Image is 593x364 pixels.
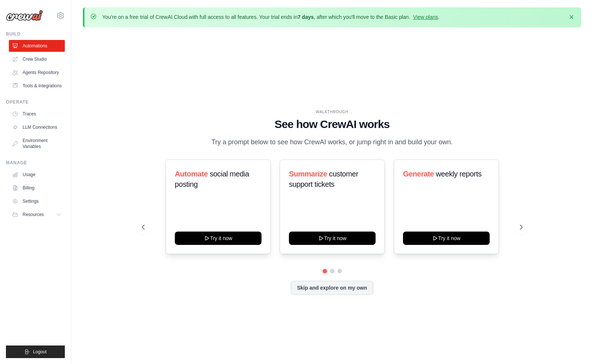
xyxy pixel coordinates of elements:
div: Operate [6,99,65,105]
button: Skip and explore on my own [291,281,373,295]
div: Manage [6,160,65,166]
a: Environment Variables [9,135,65,152]
img: Logo [6,10,43,21]
a: LLM Connections [9,121,65,133]
a: Crew Studio [9,53,65,65]
span: Automate [175,170,208,178]
div: WALKTHROUGH [142,109,523,115]
span: Resources [23,212,44,218]
p: Try a prompt below to see how CrewAI works, or jump right in and build your own. [208,137,457,148]
span: Generate [403,170,434,178]
a: Settings [9,195,65,207]
span: Logout [33,349,47,355]
button: Logout [6,346,65,358]
button: Try it now [403,232,490,245]
span: Summarize [289,170,327,178]
span: social media posting [175,170,249,188]
a: Usage [9,169,65,181]
span: weekly reports [436,170,481,178]
button: Resources [9,209,65,220]
button: Try it now [175,232,261,245]
p: You're on a free trial of CrewAI Cloud with full access to all features. Your trial ends in , aft... [102,13,440,21]
a: Agents Repository [9,67,65,78]
a: View plans [413,14,438,20]
a: Billing [9,182,65,194]
div: Build [6,31,65,37]
strong: 7 days [297,14,314,20]
a: Automations [9,40,65,52]
button: Try it now [289,232,376,245]
a: Tools & Integrations [9,80,65,92]
a: Traces [9,108,65,120]
span: customer support tickets [289,170,358,188]
h1: See how CrewAI works [142,118,523,131]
